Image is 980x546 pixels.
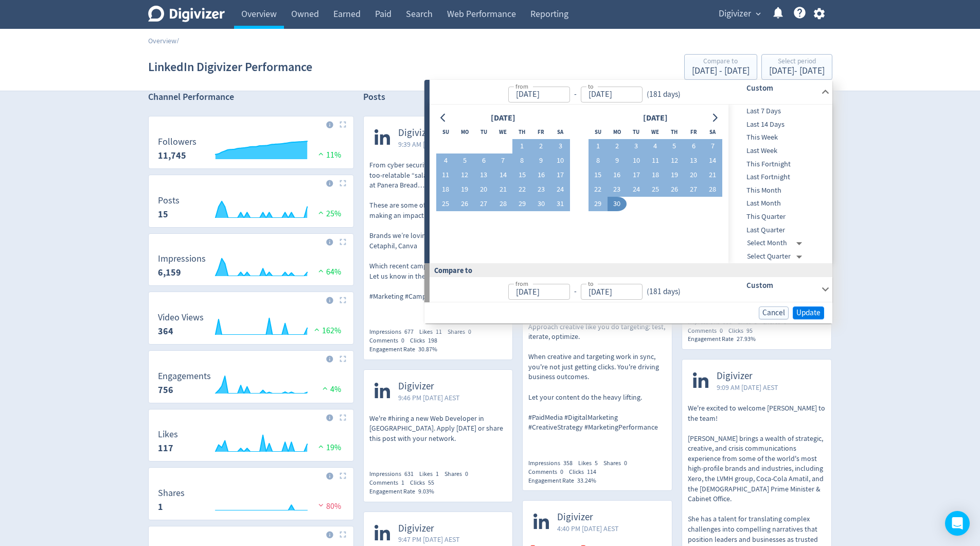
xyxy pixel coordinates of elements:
div: This Quarter [728,210,830,224]
button: 22 [512,182,531,197]
span: Cancel [762,309,785,317]
button: 17 [551,168,570,182]
button: 25 [646,182,665,197]
div: This Fortnight [728,158,830,171]
span: 677 [404,328,414,336]
button: 15 [589,168,608,182]
th: Saturday [551,125,570,139]
span: Last 14 Days [728,119,830,130]
strong: 6,159 [158,266,181,279]
button: 18 [436,182,455,197]
button: 22 [589,182,608,197]
span: Digivizer [398,523,460,535]
button: 23 [608,182,627,197]
span: 162% [312,326,341,336]
svg: Shares 1 [153,488,349,516]
button: 2 [608,139,627,153]
span: 0 [465,470,468,478]
h2: Posts [363,91,385,107]
span: Digivizer [557,511,619,523]
div: Engagement Rate [688,335,761,344]
div: [DATE] - [DATE] [769,66,825,76]
div: [DATE] [488,111,519,125]
span: 9:09 AM [DATE] AEST [717,382,778,393]
div: ( 181 days ) [643,89,685,100]
label: from [515,279,528,288]
div: Select period [769,58,825,66]
button: 9 [608,153,627,168]
span: Digivizer [398,381,460,393]
th: Sunday [589,125,608,139]
button: 30 [608,197,627,211]
img: positive-performance.svg [316,442,326,450]
button: 19 [455,182,474,197]
div: Clicks [410,336,443,345]
strong: 364 [158,325,173,337]
button: Digivizer [715,6,763,22]
img: Placeholder [340,472,346,479]
button: 2 [531,139,550,153]
span: 33.24% [577,476,596,485]
button: 3 [551,139,570,153]
th: Tuesday [474,125,493,139]
a: Digivizer9:39 AM [DATE] AESTFrom cyber security with Telstra to the all-too-relatable “salad or s... [364,116,513,319]
span: Digivizer [719,6,751,22]
button: 3 [627,139,646,153]
span: 0 [401,336,404,345]
label: to [588,82,594,91]
span: 11 [436,328,442,336]
div: Clicks [410,479,440,487]
span: 30.87% [418,345,437,353]
div: Clicks [728,327,758,335]
div: Impressions [528,459,578,468]
button: 26 [455,197,474,211]
button: Go to next month [707,111,722,125]
p: From cyber security with Telstra to the all-too-relatable “salad or sandwich” dilemma at Panera B... [369,160,507,301]
span: 4% [320,384,341,395]
span: 358 [563,459,573,467]
button: 24 [551,182,570,197]
dt: Shares [158,487,185,499]
div: Open Intercom Messenger [945,511,970,536]
p: We're #hiring a new Web Developer in [GEOGRAPHIC_DATA]. Apply [DATE] or share this post with your... [369,414,507,444]
button: 25 [436,197,455,211]
button: 9 [531,153,550,168]
span: 80% [316,501,341,511]
span: Digivizer [717,370,778,382]
button: 27 [474,197,493,211]
button: 27 [684,182,703,197]
th: Sunday [436,125,455,139]
span: This Month [728,185,830,196]
button: 26 [665,182,684,197]
span: Last Week [728,145,830,157]
button: 5 [455,153,474,168]
img: positive-performance.svg [316,267,326,275]
div: Comments [528,468,569,476]
button: 10 [551,153,570,168]
div: - [570,286,581,298]
span: 9:47 PM [DATE] AEST [398,534,460,544]
span: expand_more [754,9,763,19]
label: from [515,82,528,91]
button: 5 [665,139,684,153]
svg: Posts 15 [153,196,349,223]
div: ( 181 days ) [643,286,681,298]
th: Thursday [665,125,684,139]
button: Select period[DATE]- [DATE] [761,54,832,80]
span: Last Month [728,198,830,209]
div: [DATE] - [DATE] [692,66,750,76]
nav: presets [728,105,830,263]
button: 17 [627,168,646,182]
button: 10 [627,153,646,168]
dt: Video Views [158,312,204,323]
div: from-to(181 days)Custom [430,105,832,263]
div: This Month [728,184,830,197]
span: This Quarter [728,211,830,223]
button: 24 [627,182,646,197]
button: 23 [531,182,550,197]
svg: Followers 11,745 [153,137,349,164]
span: This Fortnight [728,159,830,170]
th: Saturday [703,125,722,139]
img: Placeholder [340,180,346,186]
button: 14 [703,153,722,168]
